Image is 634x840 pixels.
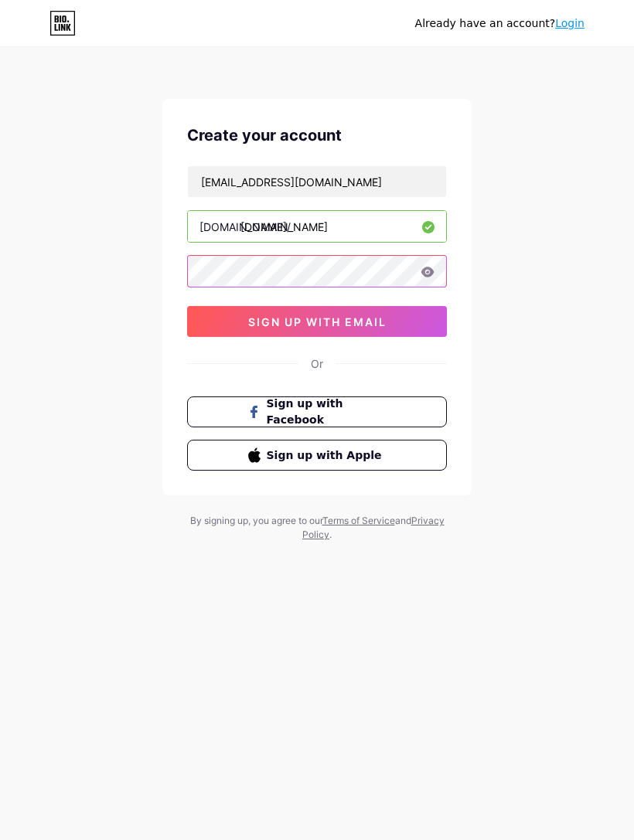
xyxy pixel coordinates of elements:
[555,17,585,29] a: Login
[322,515,395,526] a: Terms of Service
[188,211,446,242] input: username
[267,396,387,428] span: Sign up with Facebook
[187,440,447,471] button: Sign up with Apple
[248,315,387,328] span: sign up with email
[186,514,448,542] div: By signing up, you agree to our and .
[311,355,323,372] div: Or
[415,15,585,32] div: Already have an account?
[187,396,447,427] button: Sign up with Facebook
[187,306,447,337] button: sign up with email
[188,166,446,197] input: Email
[267,447,387,464] span: Sign up with Apple
[199,219,291,235] div: [DOMAIN_NAME]/
[187,124,447,147] div: Create your account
